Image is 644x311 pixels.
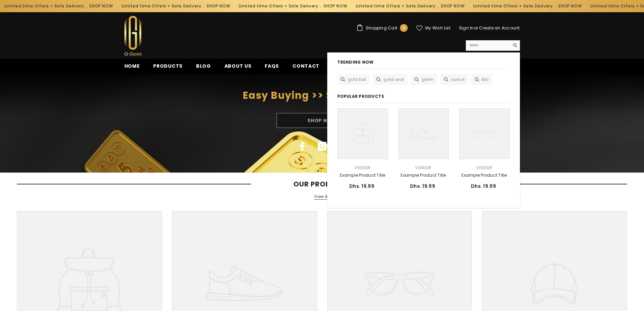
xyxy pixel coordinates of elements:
[258,62,286,74] a: FAQs
[314,194,330,200] a: View All
[337,93,394,100] span: Popular Products
[411,74,437,85] a: gram
[474,25,478,31] span: or
[398,164,449,172] div: Vendor
[459,172,510,179] a: Example product title
[309,2,333,10] a: SHOP NOW
[422,76,434,83] span: gram
[286,62,326,74] a: Contact
[219,1,337,12] div: Limited time Offers + Safe Delivery ..
[337,74,370,85] a: gold bar
[543,2,567,10] a: SHOP NOW
[471,74,492,85] a: kilo
[124,63,140,69] span: Home
[471,183,496,190] span: Dhs. 19.99
[459,25,474,31] a: Sign In
[102,1,220,12] div: Limited time Offers + Safe Delivery ..
[124,16,141,55] img: Ogold Shop
[451,76,464,83] span: ounce
[383,76,404,83] span: gold oval
[196,63,211,69] span: Blog
[337,59,383,66] span: Trending Now
[425,26,451,30] span: My Wish List
[366,26,397,30] span: Shopping Cart
[337,172,388,179] a: Example product title
[440,74,468,85] a: ounce
[348,76,366,83] span: gold bar
[192,2,215,10] a: SHOP NOW
[118,62,147,74] a: Home
[337,164,388,172] div: Vendor
[410,183,435,190] span: Dhs. 19.99
[509,40,520,50] button: Search
[373,74,407,85] a: gold oval
[189,62,218,74] a: Blog
[153,63,183,69] span: Products
[479,25,520,31] a: Create an Account
[356,24,408,32] a: Shopping Cart
[454,1,571,12] div: Limited time Offers + Safe Delivery ..
[224,63,252,69] span: About us
[218,62,258,74] a: About us
[398,172,449,179] a: Example product title
[482,76,489,83] span: kilo
[416,25,451,31] a: My Wish List
[466,40,520,51] summary: Search
[292,63,319,69] span: Contact
[74,2,98,10] a: SHOP NOW
[349,183,374,190] span: Dhs. 19.99
[251,180,393,188] span: Our Products
[337,1,454,12] div: Limited time Offers + Safe Delivery ..
[459,164,510,172] div: Vendor
[403,24,405,32] span: 0
[426,2,450,10] a: SHOP NOW
[146,62,189,74] a: Products
[265,63,279,69] span: FAQs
